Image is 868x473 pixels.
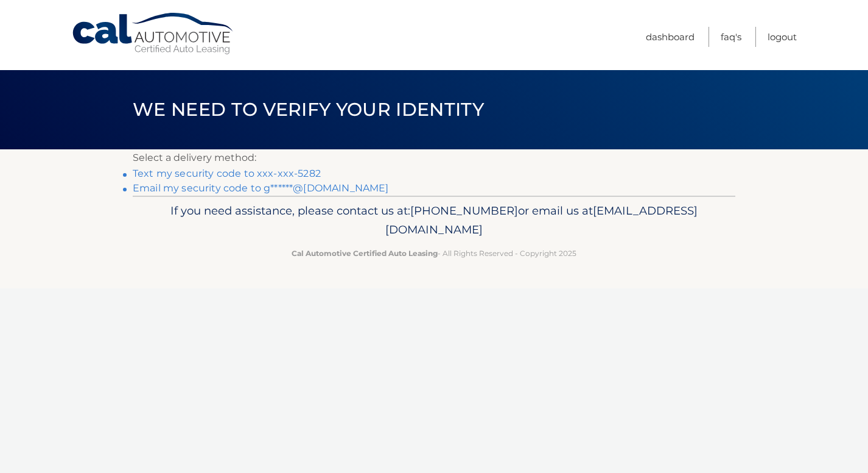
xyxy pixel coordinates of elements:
a: Logout [768,27,797,47]
span: We need to verify your identity [133,98,484,121]
span: [PHONE_NUMBER] [410,204,518,218]
p: - All Rights Reserved - Copyright 2025 [141,247,727,260]
strong: Cal Automotive Certified Auto Leasing [292,249,438,258]
a: Text my security code to xxx-xxx-5282 [133,168,321,179]
a: Email my security code to g******@[DOMAIN_NAME] [133,182,389,194]
a: Cal Automotive [71,12,236,55]
p: If you need assistance, please contact us at: or email us at [141,201,727,240]
a: Dashboard [646,27,695,47]
a: FAQ's [721,27,741,47]
p: Select a delivery method: [133,149,735,166]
